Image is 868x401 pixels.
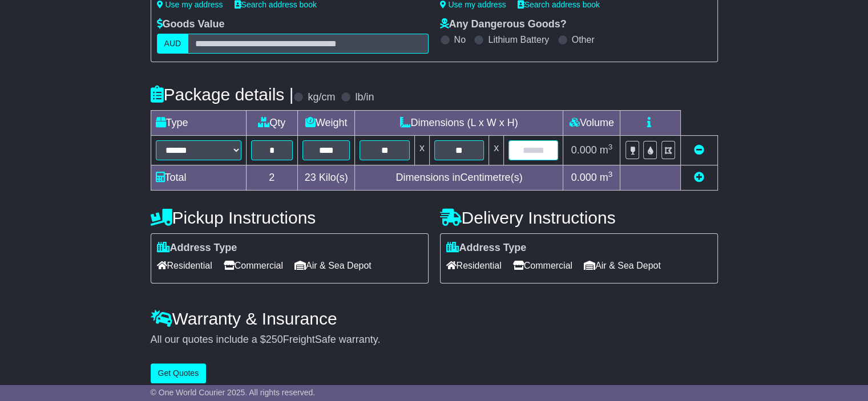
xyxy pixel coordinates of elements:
[266,334,283,345] span: 250
[157,242,237,254] label: Address Type
[600,144,613,156] span: m
[157,18,225,31] label: Goods Value
[151,388,316,397] span: © One World Courier 2025. All rights reserved.
[297,165,355,190] td: Kilo(s)
[355,91,374,104] label: lb/in
[246,165,297,190] td: 2
[584,257,661,274] span: Air & Sea Depot
[157,257,212,274] span: Residential
[151,165,246,190] td: Total
[151,110,246,135] td: Type
[151,363,207,383] button: Get Quotes
[297,110,355,135] td: Weight
[414,135,429,165] td: x
[151,309,718,328] h4: Warranty & Insurance
[151,85,294,104] h4: Package details |
[571,172,597,183] span: 0.000
[608,170,613,179] sup: 3
[694,172,704,183] a: Add new item
[446,242,527,254] label: Address Type
[454,34,466,45] label: No
[355,110,563,135] td: Dimensions (L x W x H)
[308,91,335,104] label: kg/cm
[294,257,372,274] span: Air & Sea Depot
[489,135,504,165] td: x
[151,334,718,346] div: All our quotes include a $ FreightSafe warranty.
[224,257,283,274] span: Commercial
[694,144,704,156] a: Remove this item
[355,165,563,190] td: Dimensions in Centimetre(s)
[563,110,620,135] td: Volume
[246,110,297,135] td: Qty
[151,208,429,227] h4: Pickup Instructions
[608,143,613,151] sup: 3
[305,172,316,183] span: 23
[446,257,502,274] span: Residential
[600,172,613,183] span: m
[440,18,567,31] label: Any Dangerous Goods?
[488,34,549,45] label: Lithium Battery
[513,257,572,274] span: Commercial
[571,144,597,156] span: 0.000
[572,34,595,45] label: Other
[440,208,718,227] h4: Delivery Instructions
[157,34,189,54] label: AUD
